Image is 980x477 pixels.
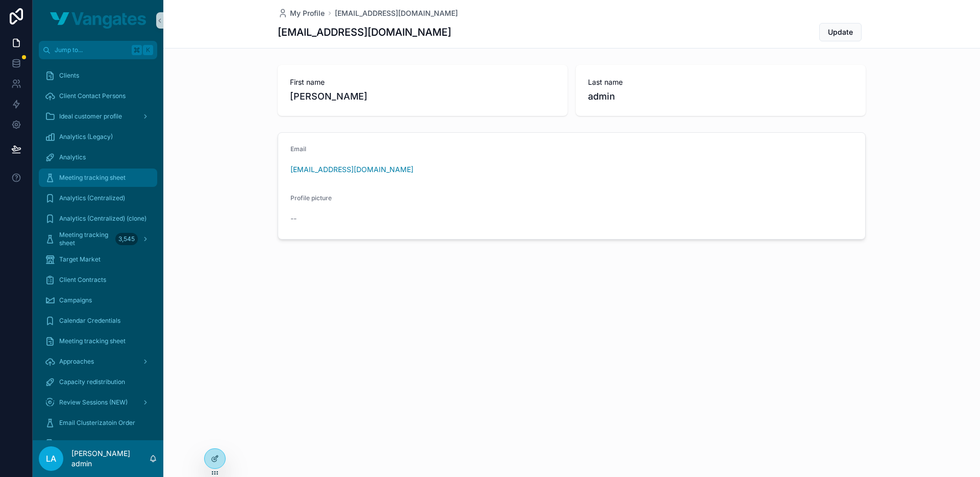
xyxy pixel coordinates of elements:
[39,332,157,350] a: Meeting tracking sheet
[59,92,126,100] span: Client Contact Persons
[39,291,157,309] a: Campaigns
[59,317,120,325] span: Calendar Credentials
[39,414,157,432] a: Email Clusterizatoin Order
[39,107,157,126] a: Ideal customer profile
[59,419,135,427] span: Email Clusterizatoin Order
[39,87,157,105] a: Client Contact Persons
[39,434,157,452] a: Campaigns
[59,439,92,447] span: Campaigns
[39,209,157,228] a: Analytics (Centralized) (clone)
[59,133,113,141] span: Analytics (Legacy)
[59,112,122,121] span: Ideal customer profile
[115,233,138,245] div: 3,545
[39,169,157,187] a: Meeting tracking sheet
[290,164,413,175] a: [EMAIL_ADDRESS][DOMAIN_NAME]
[290,213,297,224] span: --
[39,41,157,59] button: Jump to...K
[59,231,111,247] span: Meeting tracking sheet
[588,77,853,87] span: Last name
[290,8,325,18] span: My Profile
[39,128,157,146] a: Analytics (Legacy)
[39,393,157,412] a: Review Sessions (NEW)
[59,255,101,264] span: Target Market
[59,214,146,223] span: Analytics (Centralized) (clone)
[39,230,157,248] a: Meeting tracking sheet3,545
[55,46,128,54] span: Jump to...
[39,352,157,371] a: Approaches
[59,194,125,202] span: Analytics (Centralized)
[39,189,157,207] a: Analytics (Centralized)
[59,378,125,386] span: Capacity redistribution
[33,59,163,440] div: scrollable content
[828,27,853,37] span: Update
[59,398,128,407] span: Review Sessions (NEW)
[144,46,152,54] span: K
[290,89,555,104] span: [PERSON_NAME]
[290,145,306,153] span: Email
[335,8,458,18] a: [EMAIL_ADDRESS][DOMAIN_NAME]
[39,148,157,166] a: Analytics
[290,194,332,202] span: Profile picture
[59,276,106,284] span: Client Contracts
[71,448,149,469] p: [PERSON_NAME] admin
[59,153,86,161] span: Analytics
[46,452,56,465] span: la
[39,66,157,85] a: Clients
[39,312,157,330] a: Calendar Credentials
[819,23,862,41] button: Update
[290,77,555,87] span: First name
[278,25,451,39] h1: [EMAIL_ADDRESS][DOMAIN_NAME]
[39,271,157,289] a: Client Contracts
[59,357,94,366] span: Approaches
[59,174,126,182] span: Meeting tracking sheet
[59,296,92,304] span: Campaigns
[278,8,325,18] a: My Profile
[588,89,853,104] span: admin
[59,71,79,80] span: Clients
[59,337,126,345] span: Meeting tracking sheet
[39,373,157,391] a: Capacity redistribution
[50,12,146,29] img: App logo
[39,250,157,269] a: Target Market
